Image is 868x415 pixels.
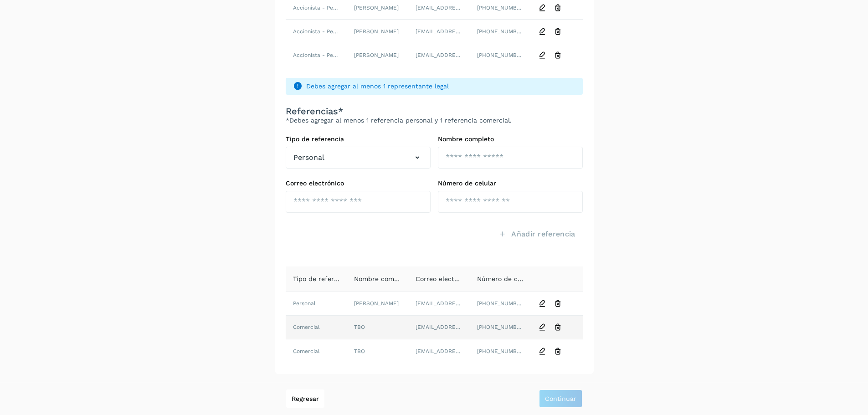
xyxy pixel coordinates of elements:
[286,135,431,143] label: Tipo de referencia
[408,20,470,43] td: [EMAIL_ADDRESS][DOMAIN_NAME]
[408,292,470,316] td: [EMAIL_ADDRESS][DOMAIN_NAME]
[491,224,582,245] button: Añadir referencia
[347,339,408,363] td: TBO
[286,389,324,408] button: Regresar
[477,275,535,282] span: Número de celular
[470,20,531,43] td: [PHONE_NUMBER]
[470,316,531,339] td: [PHONE_NUMBER]
[438,179,583,187] label: Número de celular
[347,43,408,67] td: [PERSON_NAME]
[293,28,365,35] span: Accionista - Persona Moral
[416,275,474,282] span: Correo electrónico
[545,395,576,402] span: Continuar
[539,389,582,408] button: Continuar
[306,82,575,91] span: Debes agregar al menos 1 representante legal
[408,316,470,339] td: [EMAIL_ADDRESS][DOMAIN_NAME]
[293,324,320,330] span: Comercial
[347,20,408,43] td: [PERSON_NAME]
[354,275,410,282] span: Nombre completo
[347,316,408,339] td: TBO
[347,292,408,316] td: [PERSON_NAME]
[293,152,324,163] span: Personal
[286,117,583,124] p: *Debes agregar al menos 1 referencia personal y 1 referencia comercial.
[293,275,351,282] span: Tipo de referencia
[438,135,583,143] label: Nombre completo
[286,106,583,117] h3: Referencias*
[293,52,365,58] span: Accionista - Persona Moral
[286,179,431,187] label: Correo electrónico
[408,339,470,363] td: [EMAIL_ADDRESS][DOMAIN_NAME]
[293,348,320,354] span: Comercial
[470,339,531,363] td: [PHONE_NUMBER]
[293,5,365,11] span: Accionista - Persona Moral
[511,229,575,239] span: Añadir referencia
[292,395,319,402] span: Regresar
[293,300,316,307] span: Personal
[408,43,470,67] td: [EMAIL_ADDRESS][DOMAIN_NAME]
[470,292,531,316] td: [PHONE_NUMBER]
[470,43,531,67] td: [PHONE_NUMBER]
